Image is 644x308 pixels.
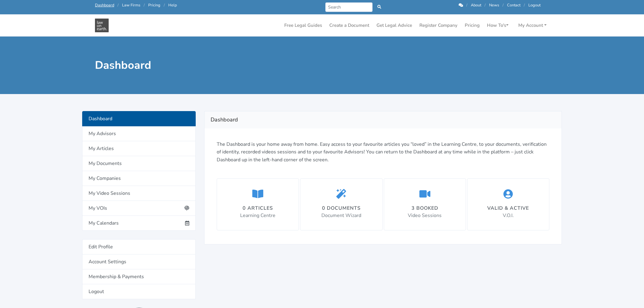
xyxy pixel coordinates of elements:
p: The Dashboard is your home away from home. Easy access to your favourite articles you “loved” in ... [217,141,549,164]
a: 3 booked Video Sessions [384,178,466,230]
a: Contact [507,2,520,8]
div: Valid & Active [487,205,529,212]
h2: Dashboard [211,115,555,125]
a: Pricing [462,19,482,31]
span: / [524,2,525,8]
a: Pricing [148,2,160,8]
a: Logout [528,2,541,8]
span: / [502,2,504,8]
img: Law On Earth [95,19,109,32]
a: Help [168,2,177,8]
a: Dashboard [95,2,114,8]
a: Membership & Payments [82,269,196,284]
a: Edit Profile [82,239,196,254]
a: My Calendars [82,216,196,231]
a: Register Company [417,19,460,31]
a: Logout [82,284,196,299]
a: Get Legal Advice [374,19,415,31]
span: / [485,2,486,8]
a: My Companies [82,171,196,186]
a: 0 documents Document Wizard [300,178,382,230]
a: Law Firms [122,2,140,8]
a: 0 articles Learning Centre [217,178,299,230]
a: Account Settings [82,254,196,269]
div: 0 articles [240,205,275,212]
a: My Account [516,19,549,31]
a: Dashboard [82,111,196,126]
p: Document Wizard [321,212,361,220]
span: / [466,2,467,8]
p: Learning Centre [240,212,275,220]
a: About [471,2,481,8]
a: My Articles [82,141,196,156]
a: My Advisors [82,126,196,141]
h1: Dashboard [95,58,318,72]
div: 3 booked [408,205,442,212]
p: Video Sessions [408,212,442,220]
span: / [144,2,145,8]
input: Search [325,2,373,12]
span: / [117,2,119,8]
a: My VOIs [82,201,196,216]
a: My Documents [82,156,196,171]
span: / [164,2,165,8]
a: Free Legal Guides [282,19,324,31]
a: My Video Sessions [82,186,196,201]
a: Create a Document [327,19,372,31]
div: 0 documents [321,205,361,212]
a: News [489,2,499,8]
p: V.O.I. [487,212,529,220]
a: How To's [485,19,511,31]
a: Valid & Active V.O.I. [467,178,549,230]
